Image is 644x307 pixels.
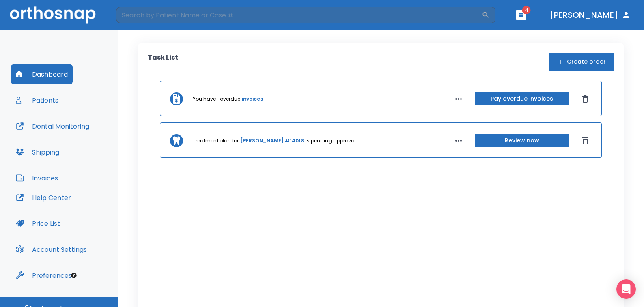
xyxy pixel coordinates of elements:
[240,137,304,144] a: [PERSON_NAME] #14018
[11,240,92,259] button: Account Settings
[11,266,77,285] button: Preferences
[11,142,64,162] button: Shipping
[11,214,65,233] button: Price List
[242,95,263,103] a: invoices
[522,6,531,14] span: 4
[579,92,592,105] button: Dismiss
[616,279,636,299] div: Open Intercom Messenger
[193,137,239,144] p: Treatment plan for
[11,116,94,136] button: Dental Monitoring
[11,64,73,84] button: Dashboard
[306,137,356,144] p: is pending approval
[11,168,63,188] button: Invoices
[148,53,178,71] p: Task List
[475,134,569,147] button: Review now
[11,188,76,207] button: Help Center
[579,134,592,147] button: Dismiss
[70,272,78,279] div: Tooltip anchor
[475,92,569,105] button: Pay overdue invoices
[193,95,240,103] p: You have 1 overdue
[11,90,63,110] button: Patients
[547,8,634,22] button: [PERSON_NAME]
[116,7,482,23] input: Search by Patient Name or Case #
[549,53,614,71] button: Create order
[10,6,96,23] img: Orthosnap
